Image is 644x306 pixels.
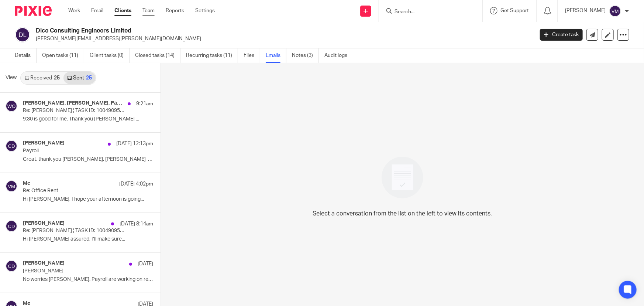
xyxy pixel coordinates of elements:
p: [DATE] 8:14am [120,220,153,228]
p: Hi [PERSON_NAME], I hope your afternoon is going... [23,196,153,203]
p: Great, thank you [PERSON_NAME]. [PERSON_NAME] -- ... [23,156,153,163]
p: [DATE] 4:02pm [119,180,153,188]
h4: [PERSON_NAME] [23,220,65,227]
a: Reports [166,7,184,14]
a: Notes (3) [292,48,319,63]
a: Files [244,48,260,63]
img: svg%3E [6,260,17,272]
img: Pixie [15,6,52,16]
a: Create task [540,29,583,41]
p: Hi [PERSON_NAME] assured, I’ll make sure... [23,236,153,242]
input: Search [394,9,460,16]
p: Re: [PERSON_NAME] ¦ TASK ID: 10049095318 [23,228,127,234]
span: View [6,74,17,82]
p: Select a conversation from the list on the left to view its contents. [313,209,492,218]
img: svg%3E [6,140,17,152]
p: Payroll [23,148,127,154]
a: Emails [266,48,286,63]
h4: [PERSON_NAME] [23,260,65,266]
p: [DATE] 12:13pm [116,140,153,147]
img: svg%3E [15,27,30,42]
a: Work [68,7,80,14]
a: Open tasks (11) [42,48,84,63]
p: No worries [PERSON_NAME]. Payroll are working on review... [23,276,153,283]
p: [PERSON_NAME] [565,7,606,14]
h4: [PERSON_NAME], [PERSON_NAME], Payroll Team | Payroll Sorted, [PERSON_NAME], [PERSON_NAME] [23,100,124,106]
img: image [377,152,428,203]
img: svg%3E [6,100,17,112]
span: Get Support [500,8,529,13]
a: Recurring tasks (11) [186,48,238,63]
a: Clients [114,7,131,14]
div: 25 [54,75,60,81]
p: [DATE] [138,260,153,268]
h2: Dice Consulting Engineers Limited [36,27,430,35]
img: svg%3E [6,180,17,192]
img: svg%3E [6,220,17,232]
a: Team [142,7,155,14]
a: Email [91,7,103,14]
div: 25 [86,75,92,81]
h4: [PERSON_NAME] [23,140,65,146]
p: 9:30 is good for me. Thank you [PERSON_NAME] ... [23,116,153,122]
p: 9:21am [136,100,153,108]
a: Closed tasks (14) [135,48,180,63]
h4: Me [23,180,30,187]
p: [PERSON_NAME] [23,268,127,274]
a: Sent25 [63,72,95,84]
a: Details [15,48,37,63]
a: Client tasks (0) [90,48,130,63]
p: Re: Office Rent [23,188,127,194]
img: svg%3E [609,5,621,17]
p: Re: [PERSON_NAME] ¦ TASK ID: 10049095318 [23,108,127,114]
a: Audit logs [324,48,353,63]
p: [PERSON_NAME][EMAIL_ADDRESS][PERSON_NAME][DOMAIN_NAME] [36,35,529,42]
a: Settings [195,7,215,14]
a: Received25 [21,72,63,84]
